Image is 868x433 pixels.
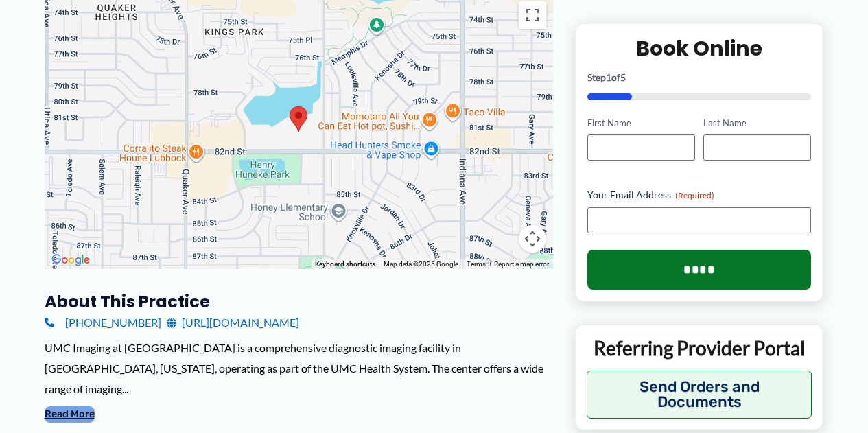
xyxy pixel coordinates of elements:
[467,260,486,268] a: Terms (opens in new tab)
[315,259,375,269] button: Keyboard shortcuts
[587,371,812,419] button: Send Orders and Documents
[45,291,553,312] h3: About this practice
[703,116,811,129] label: Last Name
[587,34,812,61] h2: Book Online
[587,188,812,202] label: Your Email Address
[620,71,626,82] span: 5
[587,116,695,129] label: First Name
[45,338,553,399] div: UMC Imaging at [GEOGRAPHIC_DATA] is a comprehensive diagnostic imaging facility in [GEOGRAPHIC_DA...
[587,72,812,82] p: Step of
[48,251,93,269] a: Open this area in Google Maps (opens a new window)
[45,406,95,423] button: Read More
[167,312,299,333] a: [URL][DOMAIN_NAME]
[45,312,161,333] a: [PHONE_NUMBER]
[606,71,611,82] span: 1
[384,260,458,268] span: Map data ©2025 Google
[494,260,549,268] a: Report a map error
[519,225,546,253] button: Map camera controls
[675,190,714,200] span: (Required)
[48,251,93,269] img: Google
[587,336,812,360] p: Referring Provider Portal
[519,1,546,29] button: Toggle fullscreen view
